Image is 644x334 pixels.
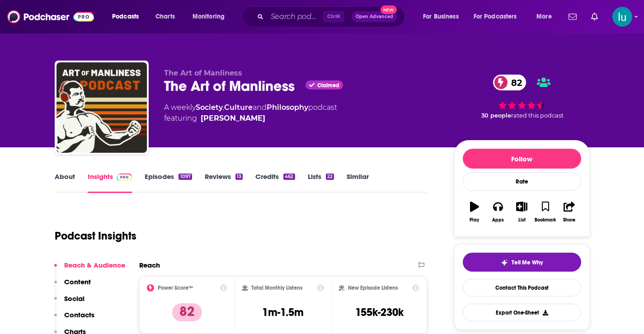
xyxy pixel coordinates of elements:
div: List [518,217,526,223]
span: More [536,10,552,23]
div: Share [563,217,575,223]
a: Society [196,103,223,112]
div: A weekly podcast [164,102,337,124]
button: Contacts [54,310,94,327]
a: Reviews13 [205,172,243,193]
input: Search podcasts, credits, & more... [267,9,323,24]
p: Content [64,278,91,286]
button: Content [54,278,91,294]
div: Search podcasts, credits, & more... [251,6,414,27]
h3: 155k-230k [355,306,404,319]
a: Lists22 [308,172,334,193]
button: Social [54,294,85,311]
button: tell me why sparkleTell Me Why [463,253,581,272]
a: Credits462 [255,172,295,193]
button: List [510,196,533,228]
a: Philosophy [267,103,308,112]
a: Contact This Podcast [463,279,581,296]
button: open menu [530,9,563,24]
a: Similar [347,172,369,193]
a: Charts [150,9,180,24]
button: Bookmark [534,196,557,228]
span: 30 people [481,112,511,119]
span: rated this podcast [511,112,564,119]
div: 462 [283,174,295,180]
div: Rate [463,172,581,191]
h2: Reach [139,261,160,269]
button: open menu [186,9,236,24]
button: Reach & Audience [54,261,125,278]
div: 1097 [179,174,192,180]
div: 82 30 peoplerated this podcast [454,69,590,125]
h2: New Episode Listens [348,285,398,291]
p: Contacts [64,310,94,319]
a: Episodes1097 [145,172,192,193]
div: 22 [326,174,334,180]
button: Show profile menu [612,7,632,27]
h2: Total Monthly Listens [251,285,302,291]
span: For Podcasters [474,10,517,23]
span: , [223,103,224,112]
span: Claimed [317,83,339,88]
button: Apps [486,196,510,228]
a: About [55,172,75,193]
a: 82 [493,75,526,90]
span: New [381,5,397,14]
img: The Art of Manliness [56,62,147,153]
img: User Profile [612,7,632,27]
span: Monitoring [193,10,225,23]
a: Culture [224,103,253,112]
span: and [253,103,267,112]
span: Charts [155,10,175,23]
button: Share [557,196,581,228]
button: open menu [468,9,530,24]
span: Podcasts [112,10,139,23]
div: Apps [492,217,504,223]
button: open menu [417,9,470,24]
div: 13 [235,174,243,180]
p: Reach & Audience [64,261,125,269]
button: Export One-Sheet [463,304,581,321]
a: Show notifications dropdown [588,9,602,24]
a: [PERSON_NAME] [201,113,265,124]
span: Ctrl K [323,11,344,23]
a: InsightsPodchaser Pro [88,172,132,193]
span: 82 [502,75,526,90]
div: Play [470,217,479,223]
h1: Podcast Insights [55,229,136,243]
button: Open AdvancedNew [352,11,397,22]
a: Show notifications dropdown [565,9,580,24]
img: Podchaser - Follow, Share and Rate Podcasts [7,8,94,25]
button: open menu [106,9,150,24]
img: tell me why sparkle [501,259,508,266]
h3: 1m-1.5m [262,306,304,319]
div: Bookmark [535,217,556,223]
span: For Business [423,10,459,23]
span: featuring [164,113,337,124]
h2: Power Score™ [158,285,193,291]
button: Follow [463,149,581,169]
span: Open Advanced [356,14,393,19]
p: 82 [172,303,202,321]
span: The Art of Manliness [164,69,242,77]
p: Social [64,294,85,303]
button: Play [463,196,486,228]
img: Podchaser Pro [117,174,132,181]
span: Tell Me Why [512,259,543,266]
span: Logged in as lusodano [612,7,632,27]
